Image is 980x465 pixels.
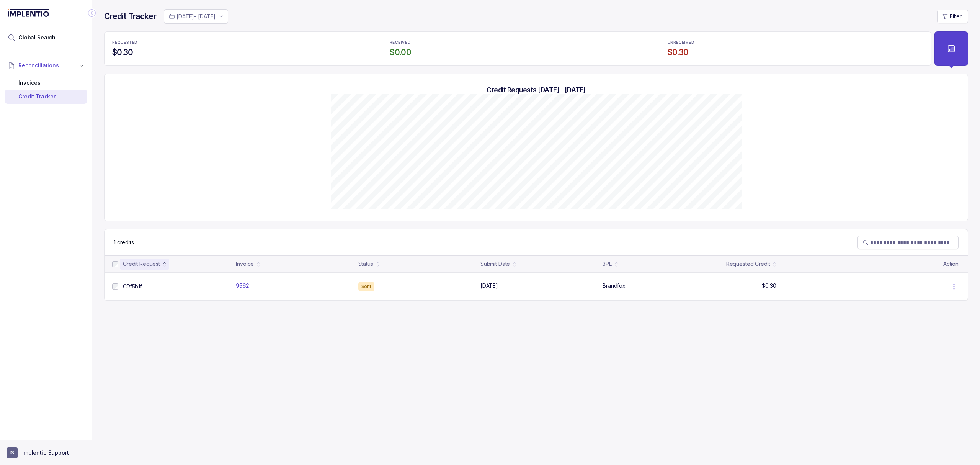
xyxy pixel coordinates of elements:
input: checkbox-checkbox-all [112,283,118,290]
div: Sent [358,282,375,291]
p: UNRECEIVED [668,40,694,45]
div: Reconciliations [5,74,87,105]
search: Table Search Bar [857,236,959,249]
button: Date Range Picker [164,9,228,24]
p: CRf5b1f [123,283,142,290]
div: Credit Request [123,260,160,268]
p: REQUESTED [112,40,137,45]
p: 1 credits [114,239,134,246]
p: Brandfox [603,282,626,290]
p: [DATE] [480,282,498,290]
input: checkbox-checkbox-all [112,261,118,267]
div: Requested Credit [726,260,770,268]
div: Invoices [11,76,81,90]
button: Reconciliations [5,57,87,74]
p: $0.30 [762,282,776,290]
ul: Statistic Highlights [104,31,931,66]
nav: Table Control [105,229,968,255]
li: Statistic REQUESTED [108,35,372,62]
p: Filter [950,13,962,20]
button: User initialsImplentio Support [7,447,85,458]
li: Statistic UNRECEIVED [663,35,928,62]
p: RECEIVED [390,40,410,45]
div: Status [358,260,373,268]
div: 3PL [603,260,612,268]
h5: Credit Requests [DATE] - [DATE] [117,86,955,94]
p: 9562 [236,282,249,290]
li: Statistic RECEIVED [385,35,650,62]
p: Implentio Support [22,449,69,457]
p: Action [943,260,959,268]
div: Credit Tracker [11,90,81,103]
span: Reconciliations [18,62,59,69]
p: [DATE] - [DATE] [176,13,216,20]
div: Collapse Icon [87,8,96,18]
div: Invoice [236,260,254,268]
h4: Credit Tracker [104,11,156,22]
span: User initials [7,447,18,458]
button: Filter [937,10,968,23]
h4: $0.00 [390,47,645,58]
div: Remaining page entries [114,239,134,246]
div: Submit Date [480,260,510,268]
search: Date Range Picker [169,13,216,20]
h4: $0.30 [112,47,368,58]
span: Global Search [18,34,56,41]
h4: $0.30 [668,47,923,58]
